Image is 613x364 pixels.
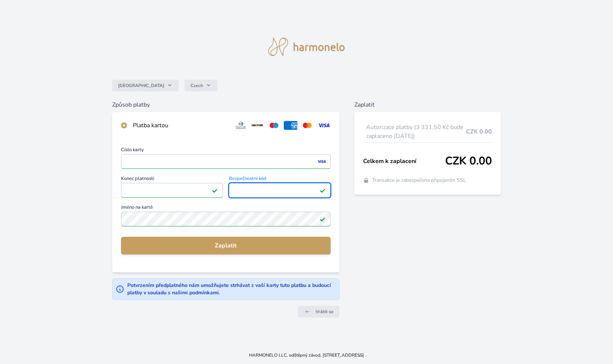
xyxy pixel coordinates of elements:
[112,100,340,109] h6: Způsob platby
[121,148,331,154] span: Číslo karty
[112,80,179,91] button: [GEOGRAPHIC_DATA]
[121,205,331,212] span: Jméno na kartě
[212,187,218,193] img: Platné pole
[316,309,334,315] span: Vrátit se
[284,121,297,130] img: amex.svg
[251,121,264,130] img: discover.svg
[320,216,326,222] img: Platné pole
[229,176,331,183] span: Bezpečnostní kód
[124,185,220,195] iframe: Iframe pro datum vypršení platnosti
[118,83,164,89] span: [GEOGRAPHIC_DATA]
[190,83,203,89] span: Czech
[366,123,466,141] span: Autorizace platby (3 331,50 Kč bude zaplaceno [DATE])
[363,157,445,166] span: Celkem k zaplacení
[121,237,331,254] button: Zaplatit
[133,121,228,130] div: Platba kartou
[121,176,223,183] span: Konec platnosti
[320,187,326,193] img: Platné pole
[300,121,314,130] img: mc.svg
[317,121,331,130] img: visa.svg
[298,306,340,318] a: Vrátit se
[372,177,466,184] span: Transakce je zabezpečena připojením SSL
[317,158,327,165] img: visa
[445,155,492,168] span: CZK 0.00
[121,212,331,226] input: Jméno na kartěPlatné pole
[466,127,492,136] span: CZK 0.00
[124,156,327,167] iframe: Iframe pro číslo karty
[232,185,327,195] iframe: Iframe pro bezpečnostní kód
[127,282,336,297] div: Potvrzením předplatného nám umožňujete strhávat z vaší karty tuto platbu a budoucí platby v soula...
[354,100,501,109] h6: Zaplatit
[127,241,325,250] span: Zaplatit
[185,80,217,91] button: Czech
[234,121,248,130] img: diners.svg
[268,38,345,56] img: logo.svg
[267,121,281,130] img: maestro.svg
